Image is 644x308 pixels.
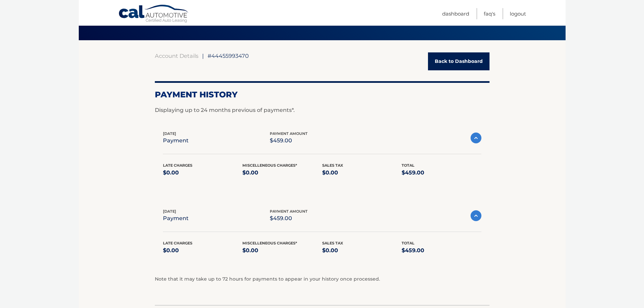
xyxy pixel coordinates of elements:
[510,8,526,19] a: Logout
[163,209,176,214] span: [DATE]
[471,210,481,221] img: accordion-active.svg
[270,214,308,223] p: $459.00
[322,241,343,245] span: Sales Tax
[402,241,414,245] span: Total
[163,168,243,177] p: $0.00
[163,136,189,145] p: payment
[270,209,308,214] span: payment amount
[322,168,402,177] p: $0.00
[242,246,322,255] p: $0.00
[163,163,192,168] span: Late Charges
[242,163,297,168] span: Miscelleneous Charges*
[242,168,322,177] p: $0.00
[155,52,198,59] a: Account Details
[155,90,490,100] h2: Payment History
[155,275,490,283] p: Note that it may take up to 72 hours for payments to appear in your history once processed.
[402,168,481,177] p: $459.00
[163,131,176,136] span: [DATE]
[155,106,490,114] p: Displaying up to 24 months previous of payments*.
[118,4,189,24] a: Cal Automotive
[270,131,308,136] span: payment amount
[402,163,414,168] span: Total
[163,241,192,245] span: Late Charges
[471,133,481,143] img: accordion-active.svg
[402,246,481,255] p: $459.00
[163,214,189,223] p: payment
[202,52,204,59] span: |
[428,52,490,70] a: Back to Dashboard
[322,246,402,255] p: $0.00
[270,136,308,145] p: $459.00
[208,52,249,59] span: #44455993470
[242,241,297,245] span: Miscelleneous Charges*
[442,8,469,19] a: Dashboard
[163,246,243,255] p: $0.00
[484,8,495,19] a: FAQ's
[322,163,343,168] span: Sales Tax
